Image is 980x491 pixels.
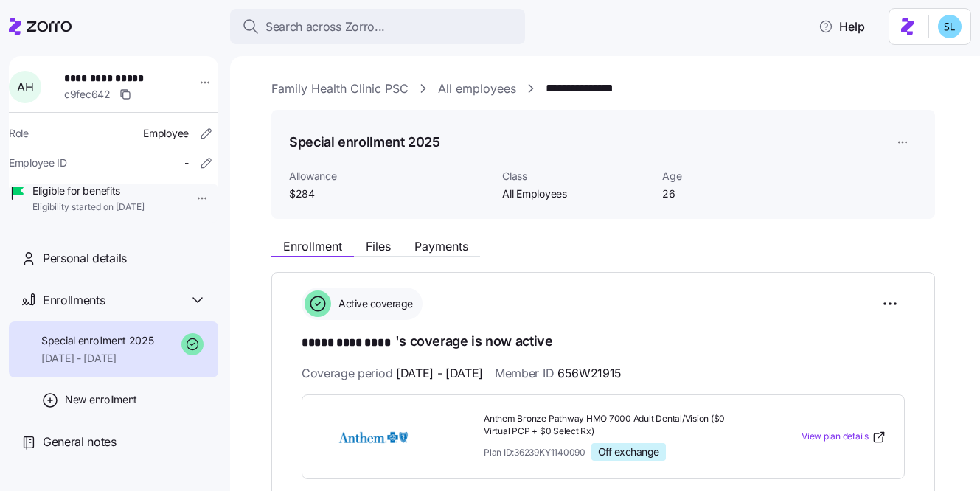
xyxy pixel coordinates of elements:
span: Allowance [289,169,490,184]
span: Class [502,169,650,184]
span: Member ID [495,364,622,383]
img: 7c620d928e46699fcfb78cede4daf1d1 [938,15,962,38]
span: Help [819,18,865,35]
span: Enrollments [43,291,105,310]
span: Coverage period [302,364,483,383]
span: All Employees [502,187,650,201]
span: Age [662,169,810,184]
span: 26 [662,187,810,201]
span: [DATE] - [DATE] [41,351,154,366]
span: Eligible for benefits [32,184,145,198]
a: Family Health Clinic PSC [271,80,409,98]
span: Payments [414,240,468,252]
button: Help [807,12,877,41]
span: Search across Zorro... [265,18,385,36]
span: - [184,156,189,170]
span: Enrollment [283,240,342,252]
h1: 's coverage is now active [302,332,905,352]
span: Eligibility started on [DATE] [32,201,145,214]
span: View plan details [802,430,869,444]
span: Active coverage [334,296,413,311]
span: Role [9,126,29,141]
span: 656W21915 [557,364,622,383]
span: Files [366,240,391,252]
h1: Special enrollment 2025 [289,133,440,151]
span: Personal details [43,249,127,268]
span: Anthem Bronze Pathway HMO 7000 Adult Dental/Vision ($0 Virtual PCP + $0 Select Rx) [484,413,742,438]
span: Special enrollment 2025 [41,333,154,348]
span: Plan ID: 36239KY1140090 [484,446,585,459]
img: Anthem [320,420,426,454]
a: All employees [438,80,516,98]
span: Off exchange [598,445,659,459]
span: Employee ID [9,156,67,170]
span: c9fec642 [64,87,111,102]
span: Employee [143,126,189,141]
span: A H [17,81,33,93]
button: Search across Zorro... [230,9,525,44]
span: New enrollment [65,392,137,407]
span: [DATE] - [DATE] [396,364,483,383]
span: $284 [289,187,490,201]
span: General notes [43,433,117,451]
a: View plan details [802,430,886,445]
